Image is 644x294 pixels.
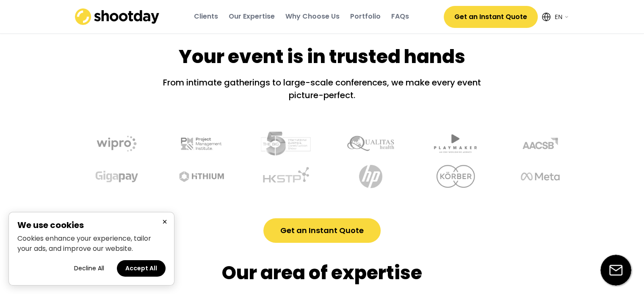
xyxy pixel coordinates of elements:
[285,12,340,21] div: Why Choose Us
[255,127,315,160] img: undefined
[222,260,422,286] div: Our area of expertise
[518,160,577,193] img: undefined
[600,255,631,286] img: email-icon%20%281%29.svg
[17,221,166,229] h2: We use cookies
[179,44,465,70] div: Your event is in trusted hands
[433,160,492,193] img: undefined
[86,127,145,160] img: undefined
[153,76,492,102] div: From intimate gatherings to large-scale conferences, we make every event picture-perfect.
[542,13,550,21] img: Icon%20feather-globe%20%281%29.svg
[391,12,409,21] div: FAQs
[75,8,160,25] img: shootday_logo.png
[194,12,218,21] div: Clients
[350,12,381,21] div: Portfolio
[94,160,154,193] img: undefined
[117,260,166,277] button: Accept all cookies
[509,127,569,160] img: undefined
[179,160,238,193] img: undefined
[263,218,381,243] button: Get an Instant Quote
[66,260,113,277] button: Decline all cookies
[264,160,323,193] img: undefined
[17,234,166,254] p: Cookies enhance your experience, tailor your ads, and improve our website.
[348,160,408,193] img: undefined
[425,127,484,160] img: undefined
[340,127,399,160] img: undefined
[171,127,230,160] img: undefined
[160,217,170,227] button: Close cookie banner
[229,12,275,21] div: Our Expertise
[444,6,538,28] button: Get an Instant Quote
